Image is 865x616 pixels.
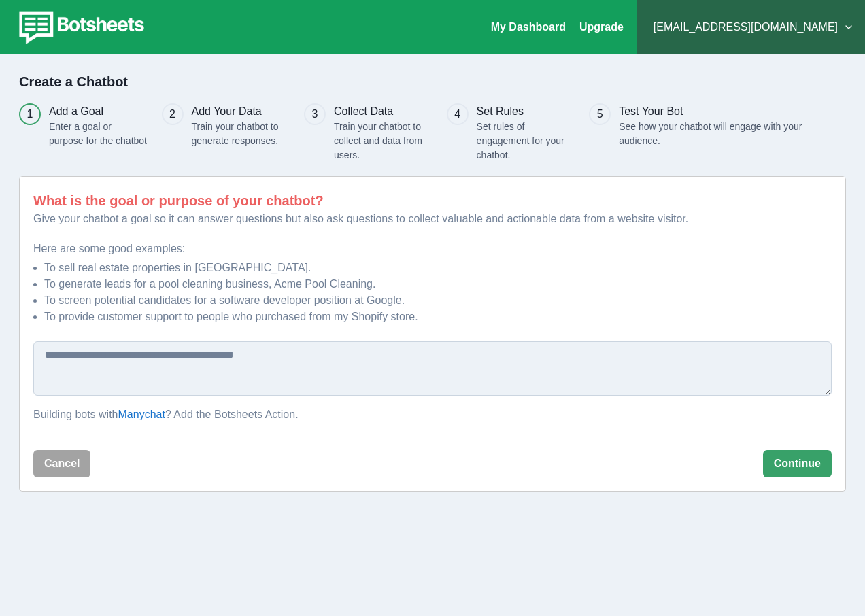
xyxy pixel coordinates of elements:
[49,103,148,120] h3: Add a Goal
[648,14,854,41] button: [EMAIL_ADDRESS][DOMAIN_NAME]
[19,103,846,162] div: Progress
[27,106,33,122] div: 1
[334,120,432,162] p: Train your chatbot to collect and data from users.
[44,260,832,276] li: To sell real estate properties in [GEOGRAPHIC_DATA].
[619,120,811,148] p: See how your chatbot will engage with your audience.
[11,8,148,46] img: botsheets-logo.png
[192,120,290,148] p: Train your chatbot to generate responses.
[33,211,832,227] p: Give your chatbot a goal so it can answer questions but also ask questions to collect valuable an...
[44,292,832,309] li: To screen potential candidates for a software developer position at Google.
[33,407,832,423] p: Building bots with ? Add the Botsheets Action.
[477,120,575,162] p: Set rules of engagement for your chatbot.
[763,450,832,477] button: Continue
[579,21,624,33] a: Upgrade
[619,103,811,120] h3: Test Your Bot
[19,73,846,90] h2: Create a Chatbot
[118,409,165,420] a: Manychat
[33,241,832,257] p: Here are some good examples:
[44,276,832,292] li: To generate leads for a pool cleaning business, Acme Pool Cleaning.
[33,450,90,477] button: Cancel
[334,103,432,120] h3: Collect Data
[454,106,460,122] div: 4
[192,103,290,120] h3: Add Your Data
[44,309,832,325] li: To provide customer support to people who purchased from my Shopify store.
[597,106,603,122] div: 5
[169,106,175,122] div: 2
[33,190,832,211] p: What is the goal or purpose of your chatbot?
[477,103,575,120] h3: Set Rules
[49,120,148,148] p: Enter a goal or purpose for the chatbot
[491,21,566,33] a: My Dashboard
[312,106,318,122] div: 3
